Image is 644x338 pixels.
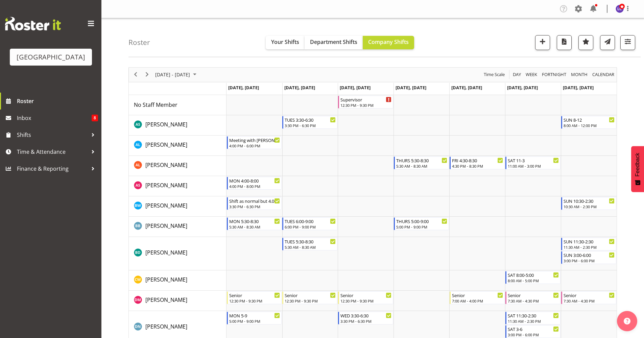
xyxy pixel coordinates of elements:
[282,238,337,250] div: Braedyn Dykes"s event - TUES 5:30-8:30 Begin From Tuesday, October 7, 2025 at 5:30:00 AM GMT+13:0...
[145,121,187,128] span: [PERSON_NAME]
[561,291,616,304] div: Devon Morris-Brown"s event - Senior Begin From Sunday, October 12, 2025 at 7:30:00 AM GMT+13:00 E...
[227,217,282,230] div: Bradley Barton"s event - MON 5:30-8:30 Begin From Monday, October 6, 2025 at 5:30:00 AM GMT+13:00...
[338,96,393,108] div: No Staff Member"s event - Supervisor Begin From Wednesday, October 8, 2025 at 12:30:00 PM GMT+13:...
[305,36,363,49] button: Department Shifts
[145,323,187,330] span: [PERSON_NAME]
[145,201,187,210] a: [PERSON_NAME]
[229,292,280,298] div: Senior
[564,197,615,204] div: SUN 10:30-2:30
[229,218,280,224] div: MON 5:30-8:30
[229,318,280,324] div: 5:00 PM - 9:00 PM
[507,84,538,91] span: [DATE], [DATE]
[557,35,572,50] button: Download a PDF of the roster according to the set date range.
[129,176,226,196] td: Alex Sansom resource
[266,36,305,49] button: Your Shifts
[541,70,568,79] button: Fortnight
[363,36,414,49] button: Company Shifts
[483,70,506,79] button: Time Scale
[229,197,280,204] div: Shift as normal but 4.00pm-5.00pm meeting
[508,312,559,319] div: SAT 11:30-2:30
[285,292,336,298] div: Senior
[145,296,187,304] a: [PERSON_NAME]
[368,38,409,46] span: Company Shifts
[505,291,560,304] div: Devon Morris-Brown"s event - Senior Begin From Saturday, October 11, 2025 at 7:30:00 AM GMT+13:00...
[452,163,503,169] div: 4:30 PM - 8:30 PM
[129,217,226,237] td: Bradley Barton resource
[564,244,615,250] div: 11:30 AM - 2:30 PM
[508,292,559,298] div: Senior
[624,318,630,324] img: help-xxl-2.png
[227,312,282,324] div: Drew Nielsen"s event - MON 5-9 Begin From Monday, October 6, 2025 at 5:00:00 PM GMT+13:00 Ends At...
[541,70,567,79] span: Fortnight
[285,218,336,224] div: TUES 6:00-9:00
[285,298,336,304] div: 12:30 PM - 9:30 PM
[227,136,282,149] div: Alesana Lafoga"s event - Meeting with Te Mahi Ako Begin From Monday, October 6, 2025 at 4:00:00 P...
[450,291,505,304] div: Devon Morris-Brown"s event - Senior Begin From Friday, October 10, 2025 at 7:00:00 AM GMT+13:00 E...
[396,163,447,169] div: 5:30 AM - 8:30 AM
[508,298,559,304] div: 7:30 AM - 4:30 PM
[451,84,482,91] span: [DATE], [DATE]
[17,130,88,140] span: Shifts
[338,312,393,324] div: Drew Nielsen"s event - WED 3:30-6:30 Begin From Wednesday, October 8, 2025 at 3:30:00 PM GMT+13:0...
[635,153,641,176] span: Feedback
[508,332,559,337] div: 3:00 PM - 6:00 PM
[564,258,615,263] div: 3:00 PM - 6:00 PM
[483,70,505,79] span: Time Scale
[229,312,280,319] div: MON 5-9
[508,278,559,283] div: 8:00 AM - 5:00 PM
[17,147,88,157] span: Time & Attendance
[525,70,539,79] button: Timeline Week
[285,244,336,250] div: 5:30 AM - 8:30 AM
[271,38,299,46] span: Your Shifts
[134,101,177,108] span: No Staff Member
[145,322,187,331] a: [PERSON_NAME]
[561,238,616,250] div: Braedyn Dykes"s event - SUN 11:30-2:30 Begin From Sunday, October 12, 2025 at 11:30:00 AM GMT+13:...
[227,291,282,304] div: Devon Morris-Brown"s event - Senior Begin From Monday, October 6, 2025 at 12:30:00 PM GMT+13:00 E...
[591,70,616,79] button: Month
[340,312,391,319] div: WED 3:30-6:30
[340,102,391,108] div: 12:30 PM - 9:30 PM
[145,248,187,257] a: [PERSON_NAME]
[508,271,559,278] div: SAT 8:00-5:00
[128,39,150,46] h4: Roster
[17,164,88,174] span: Finance & Reporting
[505,312,560,324] div: Drew Nielsen"s event - SAT 11:30-2:30 Begin From Saturday, October 11, 2025 at 11:30:00 AM GMT+13...
[564,204,615,209] div: 10:30 AM - 2:30 PM
[131,70,140,79] button: Previous
[145,275,187,284] a: [PERSON_NAME]
[570,70,588,79] span: Month
[338,291,393,304] div: Devon Morris-Brown"s event - Senior Begin From Wednesday, October 8, 2025 at 12:30:00 PM GMT+13:0...
[17,96,98,106] span: Roster
[508,163,559,169] div: 11:00 AM - 3:00 PM
[564,298,615,304] div: 7:30 AM - 4:30 PM
[452,292,503,298] div: Senior
[631,146,644,192] button: Feedback - Show survey
[145,182,187,189] span: [PERSON_NAME]
[452,157,503,164] div: FRI 4:30-8:30
[282,291,337,304] div: Devon Morris-Brown"s event - Senior Begin From Tuesday, October 7, 2025 at 12:30:00 PM GMT+13:00 ...
[229,143,280,148] div: 4:00 PM - 6:00 PM
[452,298,503,304] div: 7:00 AM - 4:00 PM
[396,157,447,164] div: THURS 5:30-8:30
[229,184,280,189] div: 4:00 PM - 8:00 PM
[505,325,560,338] div: Drew Nielsen"s event - SAT 3-6 Begin From Saturday, October 11, 2025 at 3:00:00 PM GMT+13:00 Ends...
[394,217,449,230] div: Bradley Barton"s event - THURS 5:00-9:00 Begin From Thursday, October 9, 2025 at 5:00:00 PM GMT+1...
[282,116,337,129] div: Ajay Smith"s event - TUES 3:30-6:30 Begin From Tuesday, October 7, 2025 at 3:30:00 PM GMT+13:00 E...
[17,52,85,62] div: [GEOGRAPHIC_DATA]
[592,70,615,79] span: calendar
[154,70,191,79] span: [DATE] - [DATE]
[129,136,226,156] td: Alesana Lafoga resource
[285,238,336,245] div: TUES 5:30-8:30
[564,292,615,298] div: Senior
[340,96,391,103] div: Supervisor
[340,292,391,298] div: Senior
[564,116,615,123] div: SUN 8-12
[616,5,624,13] img: laurie-cook11580.jpg
[129,196,226,217] td: Ben Wyatt resource
[340,84,371,91] span: [DATE], [DATE]
[129,237,226,270] td: Braedyn Dykes resource
[508,318,559,324] div: 11:30 AM - 2:30 PM
[145,161,187,169] a: [PERSON_NAME]
[600,35,615,50] button: Send a list of all shifts for the selected filtered period to all rostered employees.
[340,318,391,324] div: 3:30 PM - 6:30 PM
